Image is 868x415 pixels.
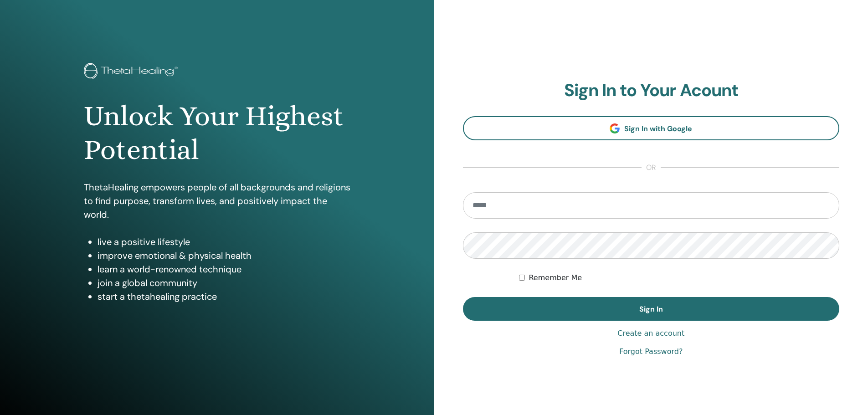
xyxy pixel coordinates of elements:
button: Sign In [463,297,840,321]
p: ThetaHealing empowers people of all backgrounds and religions to find purpose, transform lives, a... [84,180,350,221]
span: Sign In with Google [624,124,692,133]
h2: Sign In to Your Acount [463,80,840,101]
li: improve emotional & physical health [98,249,350,262]
a: Create an account [617,328,684,339]
li: join a global community [98,276,350,290]
a: Forgot Password? [619,346,683,357]
label: Remember Me [529,272,582,283]
a: Sign In with Google [463,116,840,140]
div: Keep me authenticated indefinitely or until I manually logout [519,272,839,283]
li: start a thetahealing practice [98,290,350,303]
h1: Unlock Your Highest Potential [84,99,350,167]
span: or [642,162,661,173]
li: learn a world-renowned technique [98,262,350,276]
span: Sign In [639,304,663,314]
li: live a positive lifestyle [98,235,350,249]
